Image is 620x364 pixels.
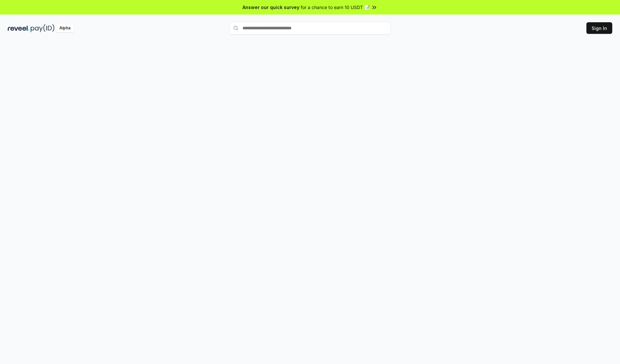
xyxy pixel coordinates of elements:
img: reveel_dark [8,24,29,32]
span: Answer our quick survey [243,4,299,11]
img: pay_id [31,24,55,32]
span: for a chance to earn 10 USDT 📝 [301,4,370,11]
button: Sign In [586,22,612,34]
div: Alpha [56,24,74,32]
